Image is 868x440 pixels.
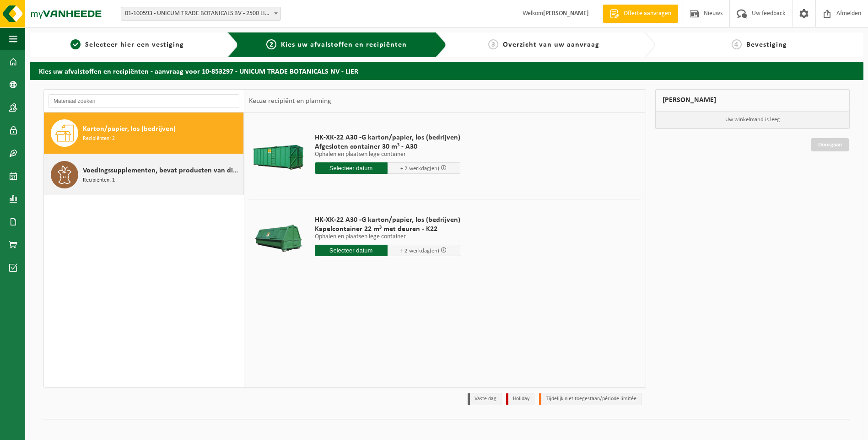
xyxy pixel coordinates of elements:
span: Recipiënten: 2 [83,134,115,143]
span: Afgesloten container 30 m³ - A30 [315,142,460,151]
a: Offerte aanvragen [603,5,678,23]
li: Holiday [506,393,534,405]
span: 4 [732,39,742,49]
li: Vaste dag [468,393,501,405]
span: Selecteer hier een vestiging [85,41,184,48]
input: Selecteer datum [315,162,388,174]
span: HK-XK-22 A30 -G karton/papier, los (bedrijven) [315,133,460,142]
span: + 2 werkdag(en) [400,166,439,172]
span: HK-XK-22 A30 -G karton/papier, los (bedrijven) [315,215,460,225]
button: Voedingssupplementen, bevat producten van dierlijke oorsprong, categorie 3 Recipiënten: 1 [44,154,244,195]
p: Uw winkelmand is leeg [656,111,850,129]
span: 3 [488,39,498,49]
span: 2 [266,39,276,49]
span: Karton/papier, los (bedrijven) [83,123,176,134]
p: Ophalen en plaatsen lege container [315,234,460,240]
span: Voedingssupplementen, bevat producten van dierlijke oorsprong, categorie 3 [83,165,241,176]
input: Selecteer datum [315,245,388,256]
h2: Kies uw afvalstoffen en recipiënten - aanvraag voor 10-853297 - UNICUM TRADE BOTANICALS NV - LIER [30,62,863,80]
div: [PERSON_NAME] [655,89,850,111]
span: Kapelcontainer 22 m³ met deuren - K22 [315,225,460,234]
span: Recipiënten: 1 [83,176,115,185]
li: Tijdelijk niet toegestaan/période limitée [539,393,642,405]
span: Kies uw afvalstoffen en recipiënten [281,41,407,48]
button: Karton/papier, los (bedrijven) Recipiënten: 2 [44,113,244,154]
span: 1 [70,39,81,49]
span: Bevestiging [746,41,787,48]
span: Overzicht van uw aanvraag [503,41,599,48]
p: Ophalen en plaatsen lege container [315,151,460,158]
a: 1Selecteer hier een vestiging [34,39,220,50]
span: + 2 werkdag(en) [400,248,439,254]
input: Materiaal zoeken [49,94,239,108]
a: Doorgaan [811,138,849,151]
span: 01-100593 - UNICUM TRADE BOTANICALS BV - 2500 LIER, JOSEPH VAN INSTRAAT 21 [121,7,280,20]
strong: [PERSON_NAME] [543,10,589,17]
span: Offerte aanvragen [621,9,674,18]
div: Keuze recipiënt en planning [244,90,336,113]
span: 01-100593 - UNICUM TRADE BOTANICALS BV - 2500 LIER, JOSEPH VAN INSTRAAT 21 [121,7,281,21]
